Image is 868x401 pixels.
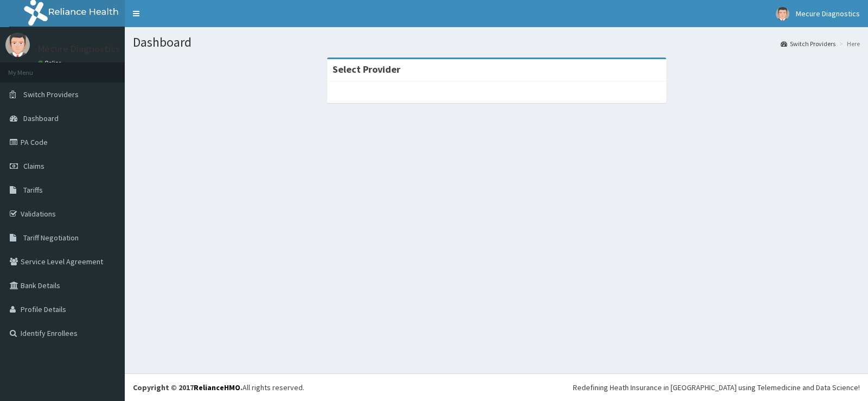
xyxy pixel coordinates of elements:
[573,382,860,393] div: Redefining Heath Insurance in [GEOGRAPHIC_DATA] using Telemedicine and Data Science!
[194,383,240,392] a: RelianceHMO
[23,90,79,99] span: Switch Providers
[781,39,835,48] a: Switch Providers
[837,39,860,48] li: Here
[776,7,789,21] img: User Image
[796,9,860,18] span: Mecure Diagnostics
[23,161,44,171] span: Claims
[5,33,30,57] img: User Image
[133,383,242,392] strong: Copyright © 2017 .
[333,63,400,75] strong: Select Provider
[38,44,120,54] p: Mecure Diagnostics
[23,233,79,243] span: Tariff Negotiation
[23,113,59,123] span: Dashboard
[125,373,868,401] footer: All rights reserved.
[133,35,860,49] h1: Dashboard
[38,59,64,67] a: Online
[23,185,43,195] span: Tariffs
